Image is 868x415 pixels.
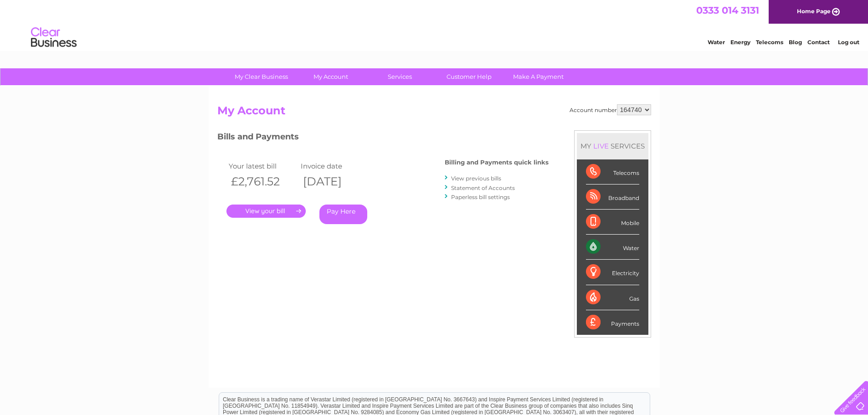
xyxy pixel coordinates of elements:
[445,159,549,166] h4: Billing and Payments quick links
[298,160,371,172] td: Invoice date
[362,68,437,85] a: Services
[431,68,507,85] a: Customer Help
[838,39,859,46] a: Log out
[586,260,639,285] div: Electricity
[570,104,651,115] div: Account number
[451,194,510,200] a: Paperless bill settings
[586,210,639,235] div: Mobile
[586,235,639,260] div: Water
[708,39,725,46] a: Water
[586,310,639,335] div: Payments
[219,5,650,44] div: Clear Business is a trading name of Verastar Limited (registered in [GEOGRAPHIC_DATA] No. 3667643...
[730,39,750,46] a: Energy
[451,175,501,182] a: View previous bills
[298,172,371,191] th: [DATE]
[756,39,783,46] a: Telecoms
[789,39,802,46] a: Blog
[217,104,651,122] h2: My Account
[293,68,368,85] a: My Account
[217,130,549,146] h3: Bills and Payments
[591,142,611,150] div: LIVE
[696,5,759,16] a: 0333 014 3131
[226,160,299,172] td: Your latest bill
[501,68,576,85] a: Make A Payment
[586,184,639,210] div: Broadband
[226,172,299,191] th: £2,761.52
[319,205,367,224] a: Pay Here
[807,39,830,46] a: Contact
[226,205,306,218] a: .
[224,68,299,85] a: My Clear Business
[31,24,77,51] img: logo.png
[577,133,648,159] div: MY SERVICES
[586,285,639,310] div: Gas
[586,159,639,184] div: Telecoms
[451,184,515,191] a: Statement of Accounts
